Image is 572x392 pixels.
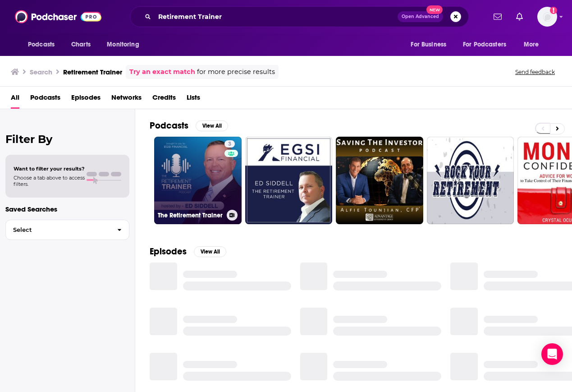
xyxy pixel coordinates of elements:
a: Podcasts [30,90,60,109]
span: Choose a tab above to access filters. [14,175,85,187]
button: open menu [517,36,550,53]
span: Monitoring [107,38,139,51]
div: Search podcasts, credits, & more... [130,6,469,27]
button: Open AdvancedNew [398,11,443,22]
button: open menu [457,36,519,53]
a: Try an exact match [129,67,195,77]
span: Open Advanced [402,14,439,19]
span: For Business [411,38,446,51]
a: Credits [152,90,176,109]
button: open menu [101,36,151,53]
a: Show notifications dropdown [490,9,505,24]
button: Send feedback [513,68,558,76]
h3: Retirement Trainer [63,68,122,76]
h2: Podcasts [150,120,188,131]
a: All [11,90,19,109]
p: Saved Searches [5,205,129,213]
svg: Add a profile image [550,7,557,14]
span: For Podcasters [463,38,506,51]
button: View All [194,246,226,257]
h3: Search [30,68,52,76]
input: Search podcasts, credits, & more... [155,9,398,24]
a: Show notifications dropdown [513,9,526,24]
div: Open Intercom Messenger [541,343,563,365]
span: 3 [228,140,231,149]
button: open menu [404,36,458,53]
span: More [524,38,539,51]
h2: Filter By [5,133,129,146]
button: Select [5,220,129,240]
a: 3 [224,140,235,148]
img: User Profile [537,7,557,27]
button: open menu [22,36,66,53]
a: PodcastsView All [150,120,228,131]
img: Podchaser - Follow, Share and Rate Podcasts [15,8,101,25]
a: Lists [187,90,200,109]
span: Podcasts [28,38,55,51]
a: Charts [65,36,96,53]
a: EpisodesView All [150,246,226,257]
h2: Episodes [150,246,187,257]
span: Charts [71,38,91,51]
span: Logged in as ebolden [537,7,557,27]
a: Networks [111,90,142,109]
span: for more precise results [197,67,275,77]
span: Select [6,227,110,233]
h3: The Retirement Trainer [158,212,223,219]
span: New [426,5,443,14]
a: 3The Retirement Trainer [154,137,242,224]
button: Show profile menu [537,7,557,27]
button: View All [196,120,228,131]
span: Want to filter your results? [14,166,85,172]
a: Episodes [71,90,101,109]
